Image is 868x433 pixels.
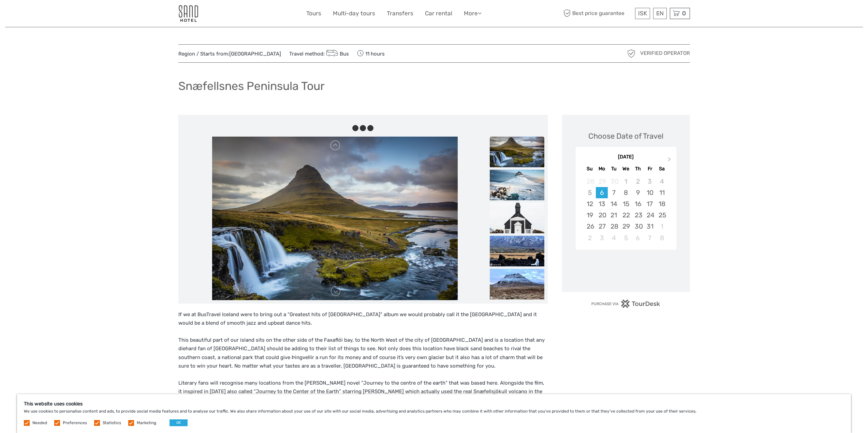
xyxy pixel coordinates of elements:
[229,51,281,57] a: [GEOGRAPHIC_DATA]
[584,221,596,232] div: Choose Sunday, October 26th, 2025
[584,232,596,244] div: Choose Sunday, November 2nd, 2025
[608,187,620,198] div: Choose Tuesday, October 7th, 2025
[584,210,596,221] div: Choose Sunday, October 19th, 2025
[656,210,668,221] div: Choose Saturday, October 25th, 2025
[178,50,281,58] span: Region / Starts from:
[333,9,375,18] a: Multi-day tours
[170,419,188,426] button: OK
[103,420,121,426] label: Statistics
[644,164,656,173] div: Fr
[644,210,656,221] div: Choose Friday, October 24th, 2025
[32,420,47,426] label: Needed
[178,379,548,405] p: Literary fans will recognise many locations from the [PERSON_NAME] novel “Journey to the centre o...
[591,299,660,308] img: PurchaseViaTourDesk.png
[644,176,656,187] div: Not available Friday, October 3rd, 2025
[644,198,656,210] div: Choose Friday, October 17th, 2025
[178,336,548,371] p: This beautiful part of our island sits on the other side of the Faxaflói bay, to the North West o...
[644,187,656,198] div: Choose Friday, October 10th, 2025
[608,232,620,244] div: Choose Tuesday, November 4th, 2025
[490,203,544,233] img: debdfd5db2034fd5bd6d0c28804b3dd1_slider_thumbnail.jpeg
[178,79,325,93] h1: Snæfellsnes Peninsula Tour
[178,310,548,328] p: If we at BusTravel Iceland were to bring out a “Greatest hits of [GEOGRAPHIC_DATA]” album we woul...
[596,221,608,232] div: Choose Monday, October 27th, 2025
[596,210,608,221] div: Choose Monday, October 20th, 2025
[490,137,544,167] img: aa78f8d7edc54997aecdf03d7b5e5213_slider_thumbnail.jpeg
[306,9,321,18] a: Tours
[665,155,676,166] button: Next Month
[681,10,687,17] span: 0
[620,187,632,198] div: Choose Wednesday, October 8th, 2025
[289,49,349,58] span: Travel method:
[325,51,349,57] a: Bus
[632,164,644,173] div: Th
[644,232,656,244] div: Choose Friday, November 7th, 2025
[620,210,632,221] div: Choose Wednesday, October 22nd, 2025
[644,221,656,232] div: Choose Friday, October 31st, 2025
[632,221,644,232] div: Choose Thursday, October 30th, 2025
[608,221,620,232] div: Choose Tuesday, October 28th, 2025
[620,221,632,232] div: Choose Wednesday, October 29th, 2025
[656,198,668,210] div: Choose Saturday, October 18th, 2025
[24,401,844,407] h5: This website uses cookies
[137,420,156,426] label: Marketing
[632,210,644,221] div: Choose Thursday, October 23rd, 2025
[656,164,668,173] div: Sa
[584,198,596,210] div: Choose Sunday, October 12th, 2025
[608,198,620,210] div: Choose Tuesday, October 14th, 2025
[578,176,674,244] div: month 2025-10
[576,154,676,161] div: [DATE]
[608,176,620,187] div: Not available Tuesday, September 30th, 2025
[632,198,644,210] div: Choose Thursday, October 16th, 2025
[620,232,632,244] div: Choose Wednesday, November 5th, 2025
[63,420,87,426] label: Preferences
[212,137,458,300] img: aa78f8d7edc54997aecdf03d7b5e5213_main_slider.jpeg
[17,394,851,433] div: We use cookies to personalise content and ads, to provide social media features and to analyse ou...
[632,187,644,198] div: Choose Thursday, October 9th, 2025
[620,164,632,173] div: We
[656,187,668,198] div: Choose Saturday, October 11th, 2025
[653,8,667,19] div: EN
[596,232,608,244] div: Choose Monday, November 3rd, 2025
[620,176,632,187] div: Not available Wednesday, October 1st, 2025
[608,210,620,221] div: Choose Tuesday, October 21st, 2025
[608,164,620,173] div: Tu
[638,10,647,17] span: ISK
[464,9,482,18] a: More
[596,198,608,210] div: Choose Monday, October 13th, 2025
[632,232,644,244] div: Choose Thursday, November 6th, 2025
[620,198,632,210] div: Choose Wednesday, October 15th, 2025
[562,8,633,19] span: Best price guarantee
[656,232,668,244] div: Choose Saturday, November 8th, 2025
[588,131,663,141] div: Choose Date of Travel
[656,176,668,187] div: Not available Saturday, October 4th, 2025
[357,49,385,58] span: 11 hours
[596,187,608,198] div: Choose Monday, October 6th, 2025
[632,176,644,187] div: Not available Thursday, October 2nd, 2025
[584,176,596,187] div: Not available Sunday, September 28th, 2025
[490,170,544,200] img: 4bd693adeb4a449fa7e0e45528b2d56b_slider_thumbnail.jpeg
[490,269,544,299] img: 072052018db14bce96c573d3bd8b9025_slider_thumbnail.jpeg
[640,50,690,57] span: Verified Operator
[624,267,628,272] div: Loading...
[178,5,198,22] img: 186-9edf1c15-b972-4976-af38-d04df2434085_logo_small.jpg
[490,236,544,266] img: da5183a287ed4e5ca9d7c125ed69c822_slider_thumbnail.jpeg
[656,221,668,232] div: Choose Saturday, November 1st, 2025
[584,164,596,173] div: Su
[626,48,637,59] img: verified_operator_grey_128.png
[596,176,608,187] div: Not available Monday, September 29th, 2025
[425,9,452,18] a: Car rental
[387,9,413,18] a: Transfers
[596,164,608,173] div: Mo
[584,187,596,198] div: Not available Sunday, October 5th, 2025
